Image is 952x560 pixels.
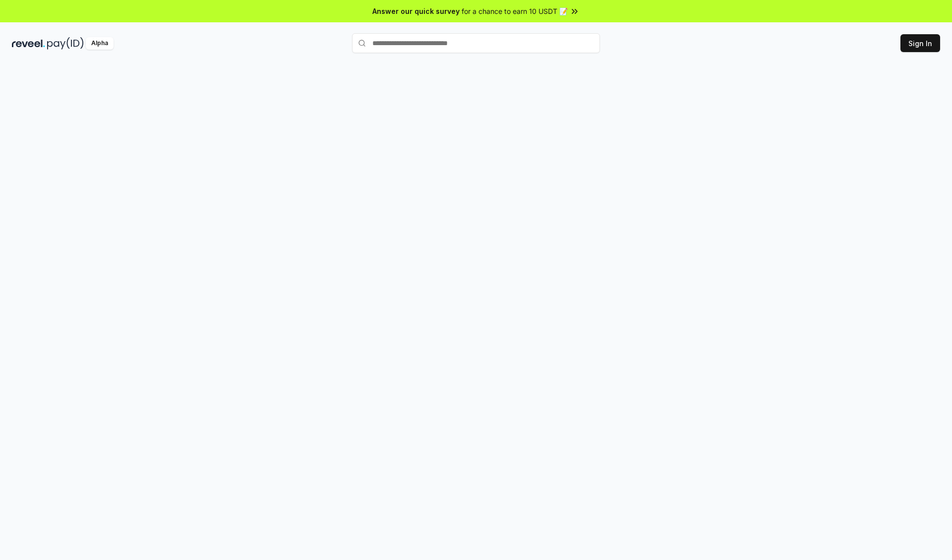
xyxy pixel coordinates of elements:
button: Sign In [900,34,940,52]
img: pay_id [47,37,84,50]
img: reveel_dark [12,37,45,50]
span: Answer our quick survey [372,6,460,16]
div: Alpha [86,37,114,50]
span: for a chance to earn 10 USDT 📝 [462,6,568,16]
